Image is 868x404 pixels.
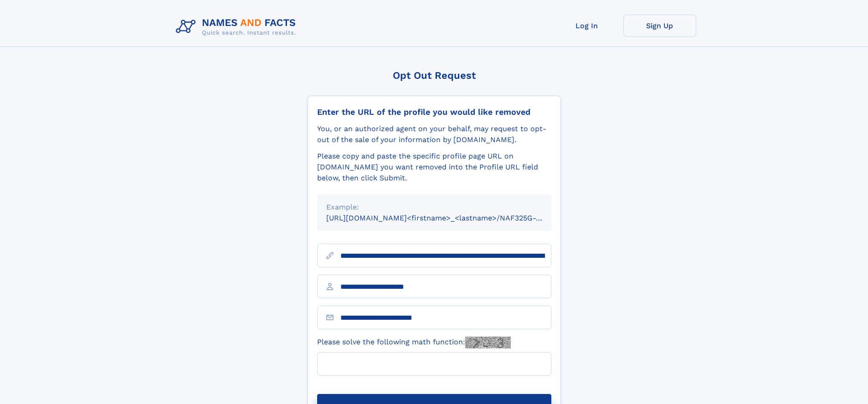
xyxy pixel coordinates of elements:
div: Please copy and paste the specific profile page URL on [DOMAIN_NAME] you want removed into the Pr... [317,151,551,184]
small: [URL][DOMAIN_NAME]<firstname>_<lastname>/NAF325G-xxxxxxxx [326,214,569,222]
div: Example: [326,202,542,213]
a: Log In [550,15,623,37]
a: Sign Up [623,15,696,37]
img: Logo Names and Facts [172,15,303,39]
label: Please solve the following math function: [317,337,511,348]
div: Enter the URL of the profile you would like removed [317,107,551,117]
div: Opt Out Request [308,70,561,81]
div: You, or an authorized agent on your behalf, may request to opt-out of the sale of your informatio... [317,123,551,145]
